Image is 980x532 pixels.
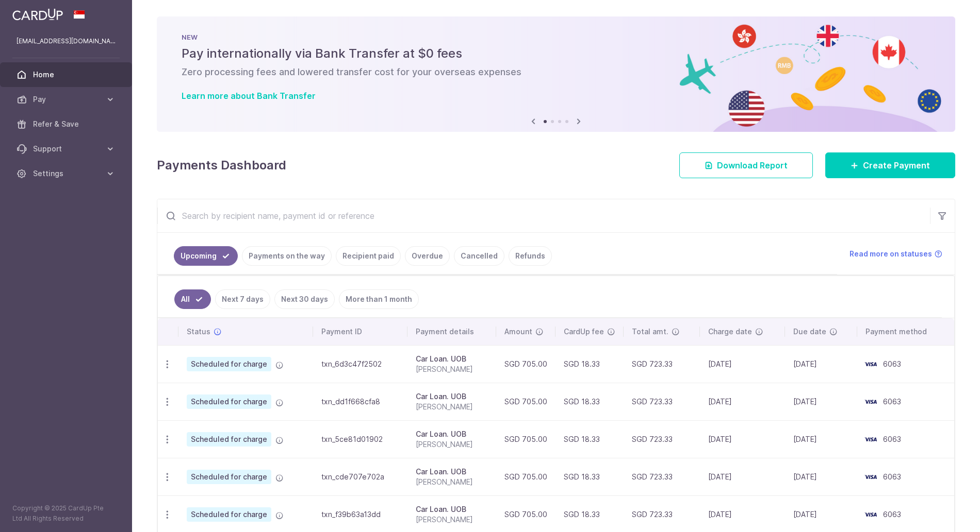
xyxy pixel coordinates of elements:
span: 6063 [883,397,901,406]
p: [PERSON_NAME] [416,514,488,525]
span: Refer & Save [33,119,101,129]
a: Create Payment [825,152,955,178]
img: Bank Card [860,396,881,408]
img: CardUp [12,8,63,21]
span: Pay [33,94,101,105]
td: [DATE] [700,420,785,458]
td: txn_5ce81d01902 [313,420,408,458]
td: txn_6d3c47f2502 [313,345,408,383]
span: Home [33,70,101,80]
a: Learn more about Bank Transfer [182,91,316,101]
td: SGD 723.33 [624,345,700,383]
a: More than 1 month [339,289,419,309]
p: [PERSON_NAME] [416,402,488,412]
a: Download Report [679,152,813,178]
td: SGD 18.33 [556,458,624,495]
p: NEW [182,33,930,41]
span: Due date [793,327,826,337]
span: CardUp fee [564,327,604,337]
span: Scheduled for charge [187,357,271,371]
a: Cancelled [454,246,504,266]
td: SGD 705.00 [496,458,556,495]
span: Amount [504,327,532,337]
a: Next 7 days [215,289,270,309]
h6: Zero processing fees and lowered transfer cost for your overseas expenses [182,66,930,78]
td: [DATE] [785,345,857,383]
th: Payment ID [313,318,408,345]
td: txn_cde707e702a [313,458,408,495]
img: Bank Card [860,433,881,445]
td: [DATE] [700,458,785,495]
td: SGD 705.00 [496,420,556,458]
td: SGD 723.33 [624,383,700,420]
th: Payment details [407,318,496,345]
a: Upcoming [174,246,238,266]
p: [PERSON_NAME] [416,439,488,450]
td: [DATE] [700,383,785,420]
span: Scheduled for charge [187,470,271,484]
a: Refunds [509,246,552,266]
span: Download Report [717,159,788,171]
td: SGD 705.00 [496,383,556,420]
span: 6063 [883,510,901,519]
td: SGD 18.33 [556,345,624,383]
td: txn_dd1f668cfa8 [313,383,408,420]
div: Car Loan. UOB [416,391,488,402]
h5: Pay internationally via Bank Transfer at $0 fees [182,45,930,62]
div: Car Loan. UOB [416,504,488,514]
th: Payment method [857,318,954,345]
span: Scheduled for charge [187,432,271,447]
img: Bank Card [860,508,881,521]
a: Recipient paid [336,246,401,266]
td: [DATE] [785,420,857,458]
a: Read more on statuses [850,249,942,259]
p: [EMAIL_ADDRESS][DOMAIN_NAME] [17,36,116,46]
a: Overdue [405,246,450,266]
div: Car Loan. UOB [416,354,488,364]
a: All [174,289,211,309]
td: SGD 723.33 [624,420,700,458]
td: SGD 18.33 [556,420,624,458]
span: 6063 [883,359,901,368]
input: Search by recipient name, payment id or reference [157,199,930,232]
td: SGD 705.00 [496,345,556,383]
span: 6063 [883,435,901,443]
div: Car Loan. UOB [416,429,488,439]
img: Bank transfer banner [157,16,955,132]
td: SGD 18.33 [556,383,624,420]
td: [DATE] [785,383,857,420]
a: Payments on the way [242,246,332,266]
div: Car Loan. UOB [416,467,488,477]
a: Next 30 days [274,289,335,309]
td: [DATE] [700,345,785,383]
td: SGD 723.33 [624,458,700,495]
span: Create Payment [863,159,930,171]
span: Status [187,327,210,337]
img: Bank Card [860,358,881,370]
p: [PERSON_NAME] [416,364,488,374]
span: Charge date [708,327,752,337]
span: Read more on statuses [850,249,932,259]
span: Scheduled for charge [187,394,271,409]
span: 6063 [883,472,901,481]
h4: Payments Dashboard [157,156,286,175]
img: Bank Card [860,471,881,483]
span: Scheduled for charge [187,507,271,522]
span: Support [33,144,101,154]
td: [DATE] [785,458,857,495]
p: [PERSON_NAME] [416,477,488,487]
span: Total amt. [632,327,668,337]
span: Settings [33,168,101,179]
